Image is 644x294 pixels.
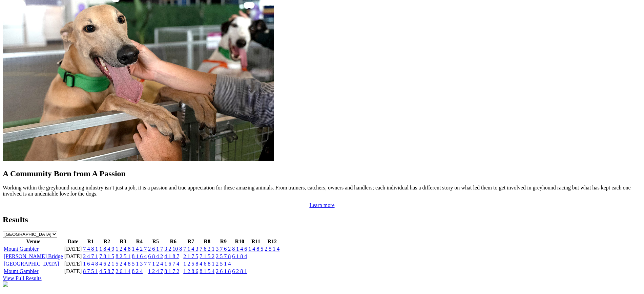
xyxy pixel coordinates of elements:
[164,246,182,252] a: 3 2 10 8
[232,253,247,259] a: 6 1 8 4
[248,246,263,252] a: 1 4 8 5
[64,268,82,275] td: [DATE]
[132,253,147,259] a: 8 1 6 4
[131,238,147,245] th: R4
[83,253,98,259] a: 2 4 7 1
[200,268,214,274] a: 8 1 5 4
[3,185,641,197] p: Working within the greyhound racing industry isn’t just a job, it is a passion and true appreciat...
[4,268,39,274] a: Mount Gambier
[132,261,147,267] a: 5 1 3 7
[164,238,182,245] th: R6
[200,253,214,259] a: 7 1 5 2
[99,261,114,267] a: 4 6 2 1
[83,238,98,245] th: R1
[116,261,130,267] a: 5 2 4 8
[148,253,163,259] a: 6 8 4 2
[132,246,147,252] a: 1 4 2 7
[99,253,114,259] a: 7 8 1 5
[216,261,231,267] a: 2 5 1 4
[3,169,641,178] h2: A Community Born from A Passion
[148,246,163,252] a: 2 6 1 7
[4,253,63,259] a: [PERSON_NAME] Bridge
[215,238,231,245] th: R9
[116,246,130,252] a: 1 2 4 8
[200,246,214,252] a: 7 6 2 1
[248,238,264,245] th: R11
[199,238,215,245] th: R8
[64,261,82,267] td: [DATE]
[4,261,59,267] a: [GEOGRAPHIC_DATA]
[183,246,198,252] a: 7 1 4 3
[200,261,214,267] a: 4 6 8 1
[83,261,98,267] a: 1 6 4 8
[183,253,198,259] a: 2 1 7 5
[3,281,8,287] img: chasers_homepage.jpg
[3,275,42,281] a: View Full Results
[264,238,280,245] th: R12
[116,268,130,274] a: 2 6 1 4
[232,268,247,274] a: 6 2 8 1
[83,246,98,252] a: 7 4 8 1
[148,238,163,245] th: R5
[99,246,114,252] a: 1 8 4 9
[4,246,39,252] a: Mount Gambier
[132,268,143,274] a: 8 2 4
[183,261,198,267] a: 1 2 5 8
[164,261,179,267] a: 1 6 7 4
[64,246,82,252] td: [DATE]
[232,246,247,252] a: 8 1 4 6
[164,268,179,274] a: 8 1 7 2
[116,253,130,259] a: 8 2 5 1
[216,253,231,259] a: 2 5 7 8
[265,246,279,252] a: 2 5 1 4
[64,238,82,245] th: Date
[183,238,199,245] th: R7
[99,238,115,245] th: R2
[115,238,131,245] th: R3
[148,268,163,274] a: 1 2 4 7
[216,246,231,252] a: 3 7 6 2
[216,268,231,274] a: 2 6 1 8
[83,268,98,274] a: 8 7 5 1
[99,268,114,274] a: 4 5 8 7
[232,238,247,245] th: R10
[148,261,163,267] a: 7 1 2 4
[64,253,82,260] td: [DATE]
[164,253,179,259] a: 4 1 8 7
[309,202,334,208] a: Learn more
[3,238,63,245] th: Venue
[183,268,198,274] a: 1 2 8 6
[3,215,641,224] h2: Results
